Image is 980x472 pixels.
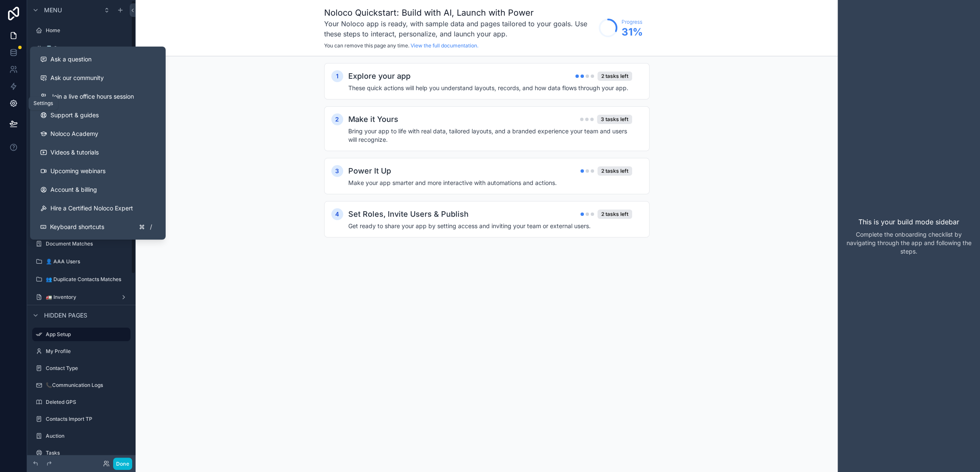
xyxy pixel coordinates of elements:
label: My Profile [46,348,129,355]
h2: Explore your app [348,70,411,82]
div: 3 [331,165,343,177]
button: Ask a question [33,50,162,69]
h4: These quick actions will help you understand layouts, records, and how data flows through your app. [348,84,632,92]
label: Auction [46,433,129,439]
a: Upcoming webinars [33,162,162,180]
a: 👥 Duplicate Contacts Matches [32,273,130,286]
button: Keyboard shortcuts/ [33,218,162,236]
label: Home [46,27,129,34]
div: Settings [33,100,53,107]
h4: Make your app smarter and more interactive with automations and actions. [348,179,632,187]
label: Contacts Import TP [46,416,129,422]
label: Document Matches [46,240,129,247]
button: Done [113,458,132,470]
button: Hire a Certified Noloco Expert [33,199,162,218]
h4: Bring your app to life with real data, tailored layouts, and a branded experience your team and u... [348,127,632,144]
div: 2 tasks left [597,166,632,176]
div: scrollable content [136,56,838,261]
a: Support & guides [33,106,162,124]
a: Videos & tutorials [33,143,162,162]
a: Account & billing [33,180,162,199]
a: View the full documentation. [411,42,478,49]
span: Videos & tutorials [50,148,99,157]
a: Tasks [32,446,130,460]
a: Ask our community [33,69,162,87]
a: 📞Communication Logs [32,378,130,392]
span: Hidden pages [44,311,87,320]
a: App Setup [32,328,130,341]
a: Document Matches [32,237,130,251]
a: Deleted GPS [32,395,130,409]
span: Noloco Academy [50,130,98,138]
span: 31 % [622,25,643,39]
div: 2 tasks left [597,72,632,81]
h2: Set Roles, Invite Users & Publish [348,208,469,220]
div: 2 [331,113,343,125]
label: 👥 Duplicate Contacts Matches [46,276,129,283]
label: 📞Communication Logs [46,382,129,389]
a: 👤 AAA Users [32,255,130,268]
h2: Power It Up [348,165,391,177]
span: Progress [622,19,643,25]
div: 2 tasks left [597,210,632,219]
a: Contact Type [32,362,130,375]
div: 3 tasks left [597,115,632,124]
span: Join a live office hours session [50,92,134,101]
a: My Profile [32,345,130,358]
a: Noloco Academy [33,124,162,143]
a: 🚛 Inventory [32,290,130,304]
div: 4 [331,208,343,220]
label: Contact Type [46,365,129,372]
h3: Your Noloco app is ready, with sample data and pages tailored to your goals. Use these steps to i... [324,19,594,39]
a: Join a live office hours session [33,87,162,106]
label: Tasks [46,450,129,456]
span: You can remove this page any time. [324,42,409,49]
label: 👤 AAA Users [46,258,129,265]
span: Upcoming webinars [50,167,105,175]
a: Contacts Import TP [32,412,130,426]
h4: Get ready to share your app by setting access and inviting your team or external users. [348,222,632,230]
h1: Noloco Quickstart: Build with AI, Launch with Power [324,7,594,19]
span: Keyboard shortcuts [50,223,104,231]
a: 📇 Contacts [32,41,130,55]
div: 1 [331,70,343,82]
span: Ask our community [50,74,104,82]
p: This is your build mode sidebar [858,217,959,227]
a: Auction [32,429,130,443]
label: Deleted GPS [46,399,129,406]
span: Support & guides [50,111,99,119]
label: 📇 Contacts [46,45,129,52]
span: Menu [44,6,62,14]
label: App Setup [46,331,125,338]
a: Home [32,24,130,37]
p: Complete the onboarding checklist by navigating through the app and following the steps. [844,230,973,256]
span: Account & billing [50,185,97,194]
span: Ask a question [50,55,92,63]
h2: Make it Yours [348,113,398,125]
span: / [148,224,155,230]
label: 🚛 Inventory [46,294,117,301]
span: Hire a Certified Noloco Expert [50,204,133,213]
